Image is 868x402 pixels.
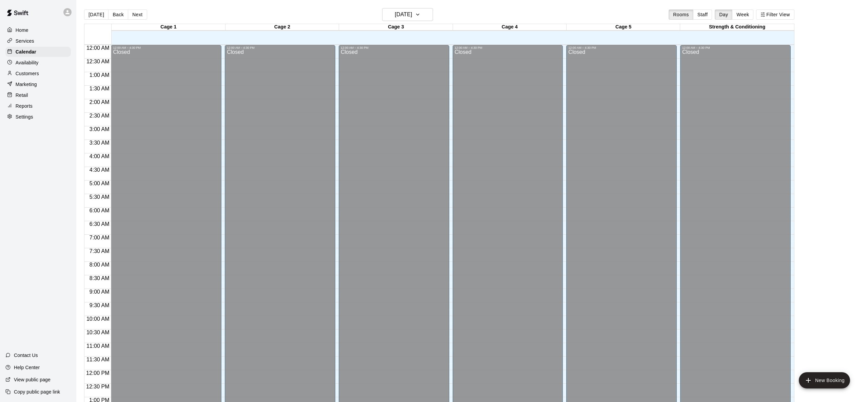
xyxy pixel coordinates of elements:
p: Settings [16,113,33,120]
a: Customers [5,68,71,79]
span: 3:30 AM [88,140,111,146]
div: 12:00 AM – 4:30 PM [341,46,447,49]
button: Back [108,9,128,20]
span: 6:00 AM [88,208,111,213]
div: 12:00 AM – 4:30 PM [227,46,333,49]
a: Services [5,36,71,46]
span: 12:00 PM [84,370,111,376]
div: Cage 3 [339,24,453,30]
div: Cage 4 [453,24,567,30]
span: 2:00 AM [88,99,111,105]
span: 12:30 AM [85,59,111,64]
span: 8:30 AM [88,275,111,281]
div: 12:00 AM – 4:30 PM [568,46,675,49]
span: 10:30 AM [85,330,111,335]
span: 7:00 AM [88,235,111,240]
span: 6:30 AM [88,221,111,227]
span: 7:30 AM [88,248,111,254]
h6: [DATE] [395,10,412,19]
button: Day [715,9,732,20]
a: Marketing [5,79,71,89]
p: View public page [14,376,51,383]
div: Cage 2 [225,24,339,30]
span: 12:00 AM [85,45,111,51]
span: 11:30 AM [85,357,111,362]
p: Customers [16,70,39,77]
a: Availability [5,58,71,68]
button: Rooms [669,9,693,20]
div: 12:00 AM – 4:30 PM [113,46,219,49]
p: Availability [16,59,39,66]
p: Marketing [16,81,37,88]
p: Copy public page link [14,388,60,395]
button: add [799,372,850,388]
span: 9:00 AM [88,289,111,295]
span: 4:30 AM [88,167,111,173]
p: Calendar [16,48,36,55]
p: Home [16,27,28,34]
a: Calendar [5,47,71,57]
p: Contact Us [14,352,38,359]
a: Home [5,25,71,35]
button: [DATE] [84,9,108,20]
button: Staff [693,9,712,20]
div: 12:00 AM – 4:30 PM [455,46,561,49]
span: 12:30 PM [84,384,111,389]
span: 2:30 AM [88,113,111,119]
button: Week [732,9,753,20]
div: Cage 1 [112,24,225,30]
a: Retail [5,90,71,100]
span: 5:00 AM [88,181,111,186]
p: Help Center [14,364,40,371]
span: 10:00 AM [85,316,111,322]
a: Reports [5,101,71,111]
p: Services [16,38,34,44]
div: Cage 5 [567,24,680,30]
p: Reports [16,103,33,109]
div: 12:00 AM – 4:30 PM [682,46,789,49]
span: 8:00 AM [88,262,111,268]
span: 5:30 AM [88,194,111,200]
span: 9:30 AM [88,302,111,308]
span: 3:00 AM [88,126,111,132]
button: Filter View [756,9,794,20]
div: Strength & Conditioning [680,24,794,30]
p: Retail [16,92,28,99]
button: [DATE] [382,8,433,21]
span: 11:00 AM [85,343,111,349]
span: 1:00 AM [88,72,111,78]
button: Next [128,9,147,20]
span: 4:00 AM [88,153,111,159]
a: Settings [5,112,71,122]
span: 1:30 AM [88,86,111,91]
